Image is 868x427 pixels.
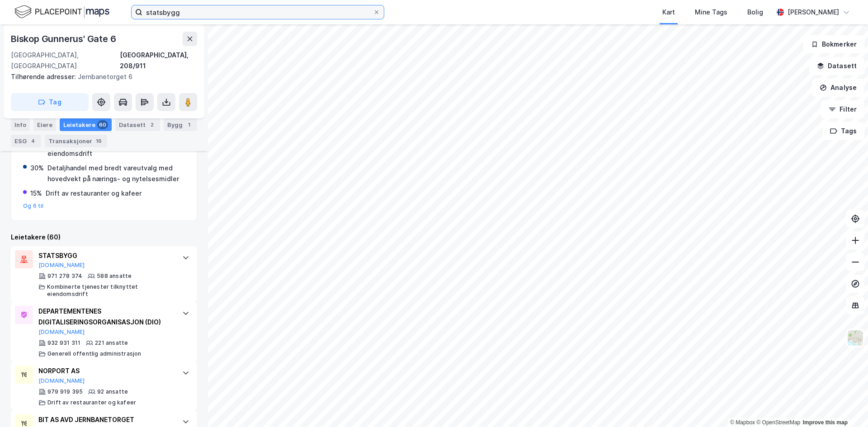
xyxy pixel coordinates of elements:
button: [DOMAIN_NAME] [38,328,85,336]
div: STATSBYGG [38,250,173,261]
div: Drift av restauranter og kafeer [46,188,142,199]
a: OpenStreetMap [756,419,800,426]
div: 932 931 311 [47,339,80,347]
div: Kombinerte tjenester tilknyttet eiendomsdrift [47,283,173,298]
div: DEPARTEMENTENES DIGITALISERINGSORGANISASJON (DIO) [38,306,173,328]
div: Bygg [164,118,197,131]
div: [GEOGRAPHIC_DATA], 208/911 [120,50,197,71]
div: 4 [28,136,38,145]
div: Info [11,118,30,131]
div: [PERSON_NAME] [788,7,839,18]
div: 2 [147,120,156,129]
div: Generell offentlig administrasjon [47,350,142,357]
div: 588 ansatte [97,272,132,280]
div: Jernbanetorget 6 [11,71,190,82]
a: Mapbox [730,419,755,426]
div: Eiere [33,118,56,131]
div: Kart [662,7,675,18]
div: [GEOGRAPHIC_DATA], [GEOGRAPHIC_DATA] [11,50,120,71]
iframe: Chat Widget [823,384,868,427]
div: 971 278 374 [47,272,82,280]
div: Mine Tags [695,7,727,18]
span: Tilhørende adresser: [11,73,78,80]
div: Drift av restauranter og kafeer [47,399,136,406]
img: Z [847,329,864,347]
button: Analyse [812,79,864,97]
button: Og 6 til [23,202,44,210]
div: 16 [94,136,104,145]
div: 979 919 395 [47,388,83,395]
div: 221 ansatte [95,339,128,347]
div: NORPORT AS [38,366,173,376]
a: Improve this map [803,419,848,426]
button: Filter [821,100,864,118]
img: logo.f888ab2527a4732fd821a326f86c7f29.svg [14,4,109,20]
div: Leietakere (60) [11,232,197,243]
div: Bolig [747,7,763,18]
div: BIT AS AVD JERNBANETORGET [38,414,173,425]
button: Datasett [809,57,864,75]
div: Biskop Gunnerus' Gate 6 [11,32,118,46]
div: 1 [184,120,193,129]
div: 60 [97,120,108,129]
div: Transaksjoner [45,135,107,147]
div: 15% [30,188,42,199]
div: 92 ansatte [97,388,128,395]
button: Tags [822,122,864,140]
input: Søk på adresse, matrikkel, gårdeiere, leietakere eller personer [142,5,373,19]
button: Bokmerker [803,35,864,53]
div: Leietakere [60,118,112,131]
div: Detaljhandel med bredt vareutvalg med hovedvekt på nærings- og nytelsesmidler [47,163,185,184]
div: 30% [30,163,44,174]
div: ESG [11,135,41,147]
button: Tag [11,93,89,111]
button: [DOMAIN_NAME] [38,262,85,269]
button: [DOMAIN_NAME] [38,377,85,385]
div: Datasett [115,118,160,131]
